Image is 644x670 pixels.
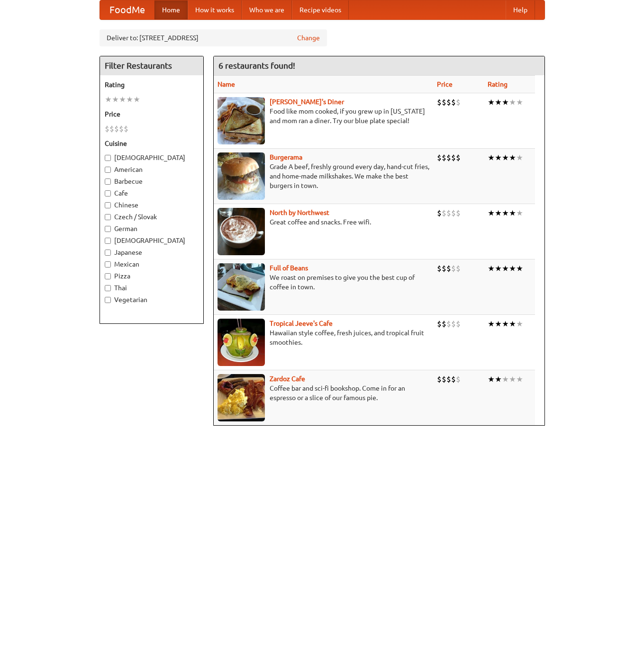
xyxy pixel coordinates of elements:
[114,124,119,134] li: $
[105,177,199,186] label: Barbecue
[105,165,199,174] label: American
[446,152,451,163] li: $
[495,319,502,329] li: ★
[109,124,114,134] li: $
[218,80,235,88] a: Name
[509,208,516,218] li: ★
[119,94,126,105] li: ★
[495,208,502,218] li: ★
[502,319,509,329] li: ★
[488,263,495,274] li: ★
[488,80,508,88] a: Rating
[105,259,199,269] label: Mexican
[442,208,446,218] li: $
[218,328,429,347] p: Hawaiian style coffee, fresh juices, and tropical fruit smoothies.
[105,236,199,245] label: [DEMOGRAPHIC_DATA]
[502,152,509,163] li: ★
[437,152,442,163] li: $
[154,0,188,19] a: Home
[506,0,535,19] a: Help
[488,152,495,163] li: ★
[100,29,327,46] div: Deliver to: [STREET_ADDRESS]
[451,263,456,274] li: $
[270,264,308,272] a: Full of Beans
[516,208,523,218] li: ★
[105,124,109,134] li: $
[446,97,451,107] li: $
[456,208,461,218] li: $
[516,319,523,329] li: ★
[105,226,111,232] input: German
[119,124,124,134] li: $
[442,97,446,107] li: $
[442,263,446,274] li: $
[218,162,429,190] p: Grade A beef, freshly ground every day, hand-cut fries, and home-made milkshakes. We make the bes...
[105,155,111,161] input: [DEMOGRAPHIC_DATA]
[488,97,495,107] li: ★
[446,374,451,384] li: $
[442,319,446,329] li: $
[218,107,429,125] p: Food like mom cooked, if you grew up in [US_STATE] and mom ran a diner. Try our blue plate special!
[105,188,199,198] label: Cafe
[105,297,111,303] input: Vegetarian
[495,374,502,384] li: ★
[502,263,509,274] li: ★
[100,0,154,19] a: FoodMe
[446,208,451,218] li: $
[218,97,265,144] img: sallys.jpg
[502,374,509,384] li: ★
[124,124,128,134] li: $
[218,61,295,70] ng-pluralize: 6 restaurants found!
[105,179,111,185] input: Barbecue
[105,271,199,281] label: Pizza
[270,153,302,161] a: Burgerama
[437,263,442,274] li: $
[270,98,344,106] a: [PERSON_NAME]'s Diner
[509,97,516,107] li: ★
[105,167,111,173] input: American
[100,56,203,75] h4: Filter Restaurants
[105,273,111,279] input: Pizza
[495,152,502,163] li: ★
[509,263,516,274] li: ★
[218,208,265,255] img: north.jpg
[488,208,495,218] li: ★
[105,190,111,197] input: Cafe
[456,319,461,329] li: $
[446,319,451,329] li: $
[516,97,523,107] li: ★
[105,214,111,220] input: Czech / Slovak
[495,263,502,274] li: ★
[218,263,265,311] img: beans.jpg
[442,152,446,163] li: $
[502,208,509,218] li: ★
[456,263,461,274] li: $
[218,273,429,292] p: We roast on premises to give you the best cup of coffee in town.
[105,295,199,304] label: Vegetarian
[270,209,329,216] a: North by Northwest
[437,319,442,329] li: $
[218,374,265,421] img: zardoz.jpg
[451,97,456,107] li: $
[105,153,199,162] label: [DEMOGRAPHIC_DATA]
[451,319,456,329] li: $
[105,94,112,105] li: ★
[218,217,429,227] p: Great coffee and snacks. Free wifi.
[456,374,461,384] li: $
[270,375,305,383] a: Zardoz Cafe
[451,152,456,163] li: $
[451,208,456,218] li: $
[242,0,292,19] a: Who we are
[516,263,523,274] li: ★
[218,384,429,402] p: Coffee bar and sci-fi bookshop. Come in for an espresso or a slice of our famous pie.
[488,319,495,329] li: ★
[105,109,199,119] h5: Price
[188,0,242,19] a: How it works
[270,320,333,327] a: Tropical Jeeve's Cafe
[105,139,199,148] h5: Cuisine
